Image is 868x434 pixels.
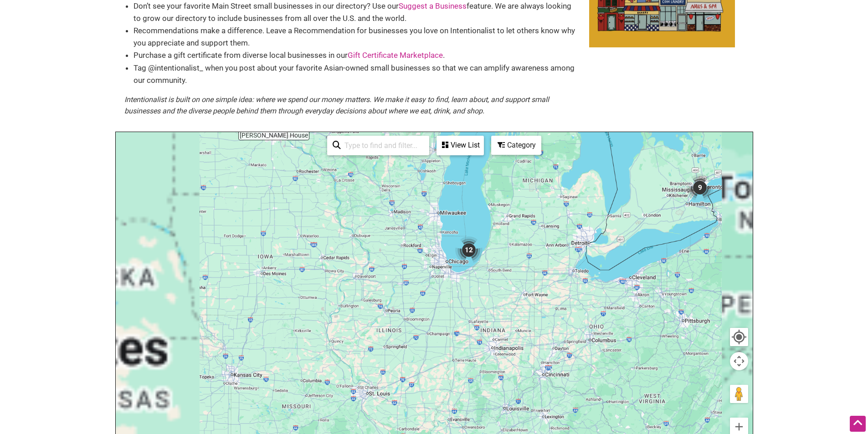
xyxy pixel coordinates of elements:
[124,95,549,116] em: Intentionalist is built on one simple idea: where we spend our money matters. We make it easy to ...
[730,328,748,346] button: Your Location
[437,136,484,155] div: See a list of the visible businesses
[683,170,717,205] div: 9
[730,352,748,370] button: Map camera controls
[327,136,429,155] div: Type to search and filter
[452,233,486,267] div: 12
[730,385,748,403] button: Drag Pegman onto the map to open Street View
[341,137,424,154] input: Type to find and filter...
[491,136,541,155] div: Filter by category
[134,49,580,61] li: Purchase a gift certificate from diverse local businesses in our .
[134,62,580,87] li: Tag @intentionalist_ when you post about your favorite Asian-owned small businesses so that we ca...
[850,416,866,432] div: Scroll Back to Top
[134,25,580,49] li: Recommendations make a difference. Leave a Recommendation for businesses you love on Intentionali...
[437,137,483,154] div: View List
[348,51,443,60] a: Gift Certificate Marketplace
[399,1,467,10] a: Suggest a Business
[492,137,540,154] div: Category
